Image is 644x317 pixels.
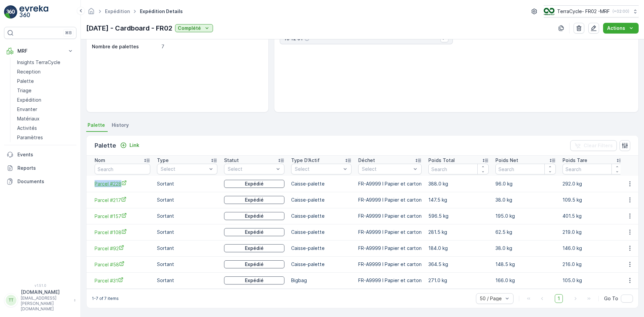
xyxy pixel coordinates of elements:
p: Matériaux [17,115,40,122]
p: Sortant [157,180,217,187]
p: Triage [17,87,32,94]
p: Nom [95,157,105,164]
span: History [112,122,129,128]
span: Parcel #92 [95,245,150,252]
a: Expédition [105,8,130,14]
p: Complété [178,25,201,32]
button: MRF [4,44,76,58]
p: Select [161,166,207,172]
a: Parcel #108 [95,229,150,236]
p: Envanter [17,106,37,113]
a: Paramètres [14,133,76,142]
p: Expédié [245,213,264,219]
p: 62.5 kg [495,229,556,235]
button: Complété [175,24,213,32]
p: Sortant [157,213,217,219]
a: Envanter [14,105,76,114]
p: Select [228,166,274,172]
p: 166.0 kg [495,277,556,284]
p: Bigbag [291,277,352,284]
p: Sortant [157,261,217,268]
p: TerraCycle- FR02 -MRF [557,8,610,15]
p: 184.0 kg [428,245,489,252]
span: Expédition Details [139,8,184,15]
a: Parcel #58 [95,261,150,268]
div: Help Tooltip Icon [304,36,310,41]
a: Activités [14,123,76,133]
input: Search [428,164,489,174]
a: Triage [14,86,76,95]
p: 38.0 kg [495,245,556,252]
p: 38.0 kg [495,197,556,203]
p: FR-A9999 I Papier et carton [358,213,422,219]
p: 401.5 kg [562,213,623,219]
p: MRF [17,48,63,54]
a: Parcel #228 [95,180,150,187]
a: Insights TerraCycle [14,58,76,67]
div: TT [6,295,16,306]
p: Type D'Actif [291,157,320,164]
p: Palette [95,141,116,150]
button: Expédié [224,244,284,252]
p: [EMAIL_ADDRESS][PERSON_NAME][DOMAIN_NAME] [21,296,70,312]
p: [DOMAIN_NAME] [21,289,70,296]
a: Expédition [14,95,76,105]
button: Expédié [224,276,284,284]
p: Sortant [157,277,217,284]
p: Nombre de palettes [92,43,159,50]
p: Reception [17,68,41,75]
button: Link [117,141,142,149]
p: 388.0 kg [428,180,489,187]
p: Caisse-palette [291,197,352,203]
input: Search [95,164,150,174]
p: 216.0 kg [562,261,623,268]
p: Poids Total [428,157,455,164]
img: logo_light-DOdMpM7g.png [19,5,48,19]
button: Actions [603,23,639,34]
p: 292.0 kg [562,180,623,187]
p: FR-A9999 I Papier et carton [358,229,422,235]
p: 109.5 kg [562,197,623,203]
p: Actions [607,25,625,32]
p: Expédié [245,197,264,203]
a: Reception [14,67,76,76]
a: Parcel #31 [95,277,150,284]
p: Select [362,166,411,172]
p: Poids Tare [562,157,587,164]
a: Parcel #157 [95,213,150,220]
button: Expédié [224,228,284,236]
p: Select [295,166,341,172]
p: Caisse-palette [291,245,352,252]
a: Reports [4,161,76,175]
p: Expédié [245,229,264,235]
p: 96.0 kg [495,180,556,187]
p: Expédié [245,261,264,268]
p: Expédition [17,97,41,103]
p: Events [17,151,74,158]
p: 147.5 kg [428,197,489,203]
button: Clear Filters [570,140,617,151]
p: Caisse-palette [291,229,352,235]
a: Matériaux [14,114,76,123]
a: Documents [4,175,76,188]
button: Expédié [224,180,284,188]
button: TT[DOMAIN_NAME][EMAIL_ADDRESS][PERSON_NAME][DOMAIN_NAME] [4,289,76,312]
p: Reports [17,165,74,171]
a: Homepage [88,10,95,16]
img: terracycle.png [544,8,554,15]
button: Expédié [224,196,284,204]
p: 148.5 kg [495,261,556,268]
p: Statut [224,157,239,164]
p: 219.0 kg [562,229,623,235]
p: Poids Net [495,157,518,164]
p: Expédié [245,277,264,284]
p: Caisse-palette [291,213,352,219]
p: Activités [17,125,37,131]
p: FR-A9999 I Papier et carton [358,245,422,252]
span: Go To [604,295,618,302]
span: v 1.51.0 [4,283,76,287]
input: Search [495,164,556,174]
